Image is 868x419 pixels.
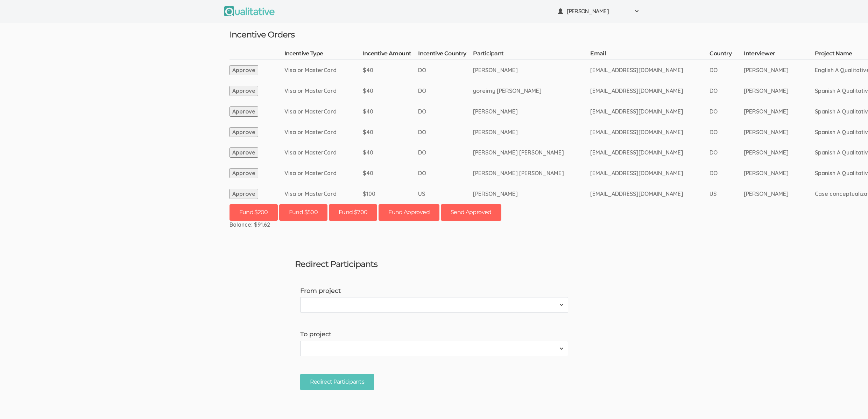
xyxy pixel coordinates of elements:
[230,107,258,117] button: Approve
[553,4,644,19] button: [PERSON_NAME]
[418,163,473,184] td: DO
[473,50,590,60] th: Participant
[590,122,710,143] td: [EMAIL_ADDRESS][DOMAIN_NAME]
[590,184,710,204] td: [EMAIL_ADDRESS][DOMAIN_NAME]
[590,142,710,163] td: [EMAIL_ADDRESS][DOMAIN_NAME]
[230,86,258,96] button: Approve
[300,330,568,339] label: To project
[744,60,815,81] td: [PERSON_NAME]
[833,385,868,419] iframe: Chat Widget
[473,163,590,184] td: [PERSON_NAME] [PERSON_NAME]
[744,142,815,163] td: [PERSON_NAME]
[284,163,363,184] td: Visa or MasterCard
[590,101,710,122] td: [EMAIL_ADDRESS][DOMAIN_NAME]
[744,101,815,122] td: [PERSON_NAME]
[710,101,744,122] td: DO
[418,50,473,60] th: Incentive Country
[710,122,744,143] td: DO
[295,260,573,269] h3: Redirect Participants
[284,184,363,204] td: Visa or MasterCard
[473,60,590,81] td: [PERSON_NAME]
[744,81,815,101] td: [PERSON_NAME]
[300,287,568,296] label: From project
[230,65,258,75] button: Approve
[567,7,630,15] span: [PERSON_NAME]
[363,184,418,204] td: $100
[744,163,815,184] td: [PERSON_NAME]
[230,221,639,229] div: Balance: $91.62
[710,50,744,60] th: Country
[284,81,363,101] td: Visa or MasterCard
[744,184,815,204] td: [PERSON_NAME]
[363,163,418,184] td: $40
[590,81,710,101] td: [EMAIL_ADDRESS][DOMAIN_NAME]
[710,142,744,163] td: DO
[473,184,590,204] td: [PERSON_NAME]
[329,204,377,221] button: Fund $700
[418,142,473,163] td: DO
[230,204,278,221] button: Fund $200
[284,101,363,122] td: Visa or MasterCard
[473,142,590,163] td: [PERSON_NAME] [PERSON_NAME]
[363,142,418,163] td: $40
[230,30,639,39] h3: Incentive Orders
[418,81,473,101] td: DO
[224,6,275,16] img: Qualitative
[418,184,473,204] td: US
[363,122,418,143] td: $40
[418,101,473,122] td: DO
[279,204,327,221] button: Fund $500
[590,50,710,60] th: Email
[710,81,744,101] td: DO
[300,374,374,390] input: Redirect Participants
[590,60,710,81] td: [EMAIL_ADDRESS][DOMAIN_NAME]
[441,204,501,221] button: Send Approved
[284,60,363,81] td: Visa or MasterCard
[284,122,363,143] td: Visa or MasterCard
[363,60,418,81] td: $40
[473,101,590,122] td: [PERSON_NAME]
[230,189,258,199] button: Approve
[230,127,258,137] button: Approve
[230,168,258,178] button: Approve
[284,50,363,60] th: Incentive Type
[473,81,590,101] td: yoreimy [PERSON_NAME]
[473,122,590,143] td: [PERSON_NAME]
[284,142,363,163] td: Visa or MasterCard
[710,163,744,184] td: DO
[744,50,815,60] th: Interviewer
[363,81,418,101] td: $40
[710,184,744,204] td: US
[379,204,439,221] button: Fund Approved
[230,147,258,158] button: Approve
[418,60,473,81] td: DO
[363,101,418,122] td: $40
[744,122,815,143] td: [PERSON_NAME]
[590,163,710,184] td: [EMAIL_ADDRESS][DOMAIN_NAME]
[710,60,744,81] td: DO
[418,122,473,143] td: DO
[363,50,418,60] th: Incentive Amount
